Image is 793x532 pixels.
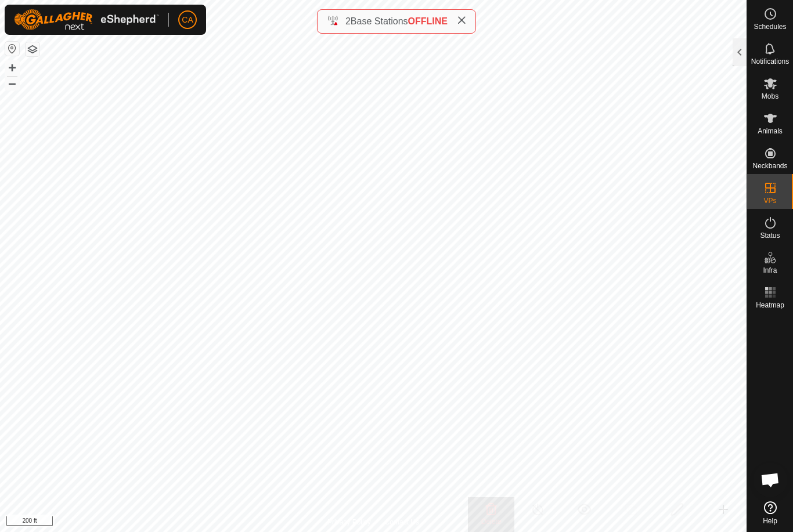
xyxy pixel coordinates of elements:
div: Open chat [753,462,788,497]
span: 2 [345,16,351,26]
span: Status [760,232,780,239]
a: Privacy Policy [327,517,371,527]
span: Base Stations [351,16,408,26]
span: Help [763,517,777,524]
span: Schedules [754,23,786,30]
span: CA [182,14,193,26]
span: OFFLINE [408,16,448,26]
button: – [5,76,19,90]
button: Map Layers [26,42,39,56]
span: Animals [758,128,783,135]
span: Neckbands [752,162,787,169]
span: Notifications [751,58,789,65]
span: Infra [763,267,777,274]
a: Contact Us [385,517,419,527]
button: + [5,61,19,75]
span: Heatmap [756,302,784,309]
img: Gallagher Logo [14,9,159,30]
span: VPs [763,197,776,204]
span: Mobs [762,93,778,100]
a: Help [747,497,793,529]
button: Reset Map [5,42,19,56]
